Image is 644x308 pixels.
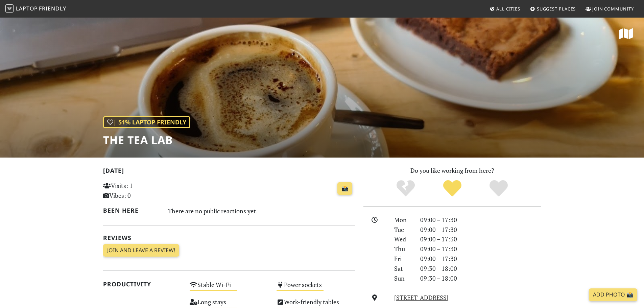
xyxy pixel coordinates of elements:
[390,234,416,244] div: Wed
[487,3,523,15] a: All Cities
[382,179,429,198] div: No
[390,225,416,235] div: Tue
[103,167,355,177] h2: [DATE]
[103,181,182,200] p: Visits: 1 Vibes: 0
[337,182,352,195] a: 📸
[5,4,14,13] img: LaptopFriendly
[416,234,545,244] div: 09:00 – 17:30
[5,3,66,15] a: LaptopFriendly LaptopFriendly
[390,254,416,264] div: Fri
[103,281,182,288] h2: Productivity
[39,5,66,12] span: Friendly
[527,3,579,15] a: Suggest Places
[537,6,576,12] span: Suggest Places
[103,116,190,128] div: | 51% Laptop Friendly
[394,293,449,302] a: [STREET_ADDRESS]
[416,215,545,225] div: 09:00 – 17:30
[416,274,545,283] div: 09:30 – 18:00
[103,244,179,257] a: Join and leave a review!
[429,179,476,198] div: Yes
[390,215,416,225] div: Mon
[186,279,272,297] div: Stable Wi-Fi
[416,264,545,274] div: 09:30 – 18:00
[16,5,38,12] span: Laptop
[416,254,545,264] div: 09:00 – 17:30
[103,134,190,146] h1: The Tea Lab
[363,166,541,175] p: Do you like working from here?
[272,279,359,297] div: Power sockets
[475,179,522,198] div: Definitely!
[168,206,355,216] div: There are no public reactions yet.
[416,244,545,254] div: 09:00 – 17:30
[103,234,355,241] h2: Reviews
[416,225,545,235] div: 09:00 – 17:30
[589,288,637,301] a: Add Photo 📸
[496,6,520,12] span: All Cities
[390,244,416,254] div: Thu
[583,3,637,15] a: Join Community
[592,6,634,12] span: Join Community
[103,207,160,214] h2: Been here
[390,274,416,283] div: Sun
[390,264,416,274] div: Sat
